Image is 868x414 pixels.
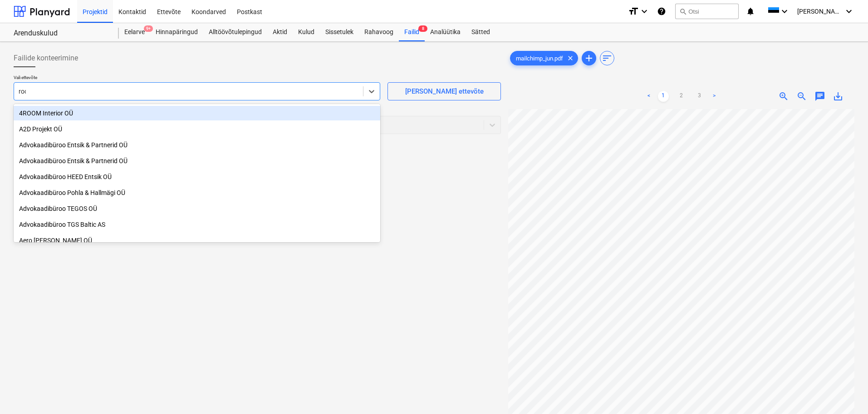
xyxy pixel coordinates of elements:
span: 8 [418,25,427,32]
div: Failid [399,23,425,41]
span: save_alt [833,91,843,102]
span: Failide konteerimine [14,53,78,64]
a: Kulud [293,23,320,41]
a: Rahavoog [359,23,399,41]
div: Aero Grupp OÜ [14,233,380,248]
div: [PERSON_NAME] ettevõte [405,85,484,97]
div: mailchimp_jun.pdf [510,51,578,65]
button: [PERSON_NAME] ettevõte [387,82,501,100]
a: Alltöövõtulepingud [203,23,267,41]
div: Advokaadibüroo Entsik & Partnerid OÜ [14,154,380,168]
a: Next page [709,91,720,102]
a: Previous page [643,91,654,102]
div: Eelarve [119,23,150,41]
a: Page 3 [694,91,705,102]
a: Failid8 [399,23,425,41]
div: Aero [PERSON_NAME] OÜ [14,233,380,248]
div: Advokaadibüroo TEGOS OÜ [14,201,380,216]
span: add [584,53,594,64]
a: Sätted [466,23,495,41]
a: Page 1 is your current page [658,91,669,102]
span: zoom_in [778,91,789,102]
div: Arenduskulud [14,29,108,38]
div: Advokaadibüroo Pohla & Hallmägi OÜ [14,185,380,200]
div: A2D Projekt OÜ [14,122,380,136]
span: zoom_out [796,91,807,102]
a: Page 2 [676,91,687,102]
span: clear [565,53,576,64]
a: Hinnapäringud [150,23,203,41]
span: mailchimp_jun.pdf [510,55,569,62]
div: Advokaadibüroo TGS Baltic AS [14,217,380,232]
span: chat [814,91,825,102]
span: 9+ [144,25,153,32]
a: Aktid [267,23,293,41]
div: Advokaadibüroo Entsik & Partnerid OÜ [14,138,380,152]
div: 4ROOM Interior OÜ [14,106,380,120]
a: Sissetulek [320,23,359,41]
a: Analüütika [425,23,466,41]
p: Vali ettevõte [14,75,380,82]
div: Advokaadibüroo HEED Entsik OÜ [14,170,380,184]
a: Eelarve9+ [119,23,150,41]
span: sort [602,53,613,64]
